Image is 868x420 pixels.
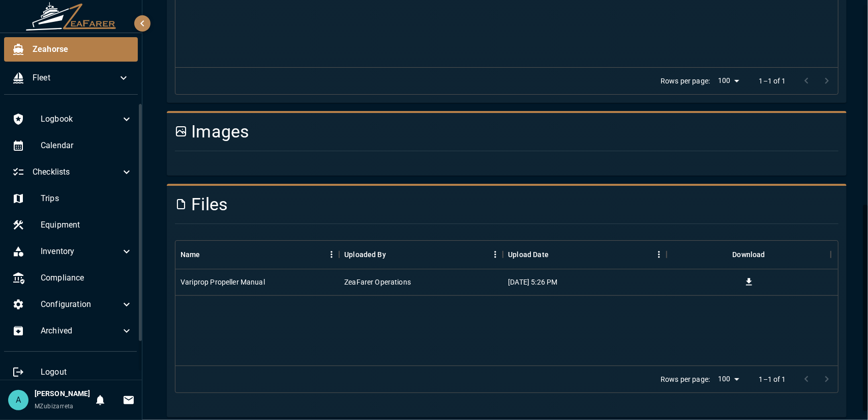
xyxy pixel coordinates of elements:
[714,73,742,88] div: 100
[4,292,141,317] div: Configuration
[732,240,765,269] div: Download
[4,66,138,90] div: Fleet
[33,166,121,178] span: Checklists
[33,43,130,55] span: Zeahorse
[41,139,133,152] span: Calendar
[41,192,133,205] span: Trips
[25,2,117,31] img: ZeaFarer Logo
[667,240,830,269] div: Download
[714,372,742,386] div: 100
[661,76,710,86] p: Rows per page:
[175,121,727,143] h4: Images
[181,277,265,287] div: Variprop Propeller Manual
[651,247,667,262] button: Menu
[175,194,727,215] h4: Files
[4,133,141,158] div: Calendar
[759,76,786,86] p: 1–1 of 1
[488,247,503,262] button: Menu
[4,37,138,62] div: Zeahorse
[4,239,141,264] div: Inventory
[41,272,133,284] span: Compliance
[4,213,141,237] div: Equipment
[35,403,74,410] span: MZubizarreta
[344,240,386,269] div: Uploaded By
[35,388,90,400] h6: [PERSON_NAME]
[181,240,200,269] div: Name
[386,247,400,262] button: Sort
[508,240,549,269] div: Upload Date
[8,390,28,410] div: A
[4,266,141,290] div: Compliance
[759,374,786,384] p: 1–1 of 1
[339,240,503,269] div: Uploaded By
[41,113,121,125] span: Logbook
[508,277,557,287] div: 10/4/2024, 5:26 PM
[344,277,411,287] div: ZeaFarer Operations
[741,274,757,290] button: Download
[4,319,141,343] div: Archived
[200,247,215,262] button: Sort
[661,374,710,384] p: Rows per page:
[90,390,110,410] button: Notifications
[175,240,339,269] div: Name
[4,107,141,131] div: Logbook
[324,247,339,262] button: Menu
[41,366,133,378] span: Logout
[118,390,139,410] button: Invitations
[41,325,121,337] span: Archived
[41,219,133,231] span: Equipment
[4,360,141,384] div: Logout
[33,72,117,84] span: Fleet
[41,245,121,258] span: Inventory
[4,160,141,184] div: Checklists
[503,240,667,269] div: Upload Date
[4,186,141,211] div: Trips
[549,247,563,262] button: Sort
[41,298,121,311] span: Configuration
